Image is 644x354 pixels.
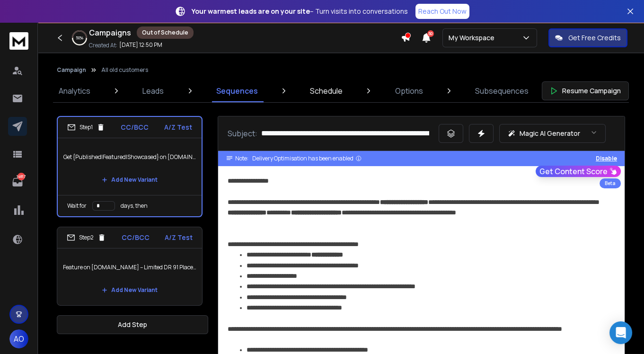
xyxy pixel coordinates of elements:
[63,144,196,170] p: Get {Published|Featured|Showcased} on [DOMAIN_NAME] – DR 62 | Do-Follow {Links|Backlinks}
[568,33,621,43] p: Get Free Credits
[418,7,467,16] p: Reach Out Now
[57,227,203,306] li: Step2CC/BCCA/Z TestFeature on [DOMAIN_NAME] – Limited DR 91 PlacementsAdd New Variant
[67,202,87,210] p: Wait for
[427,30,434,37] span: 50
[18,173,25,180] p: 14817
[9,329,28,348] button: AO
[600,178,621,188] div: Beta
[609,321,632,344] div: Open Intercom Messenger
[415,4,469,19] a: Reach Out Now
[469,80,534,102] a: Subsequences
[165,233,193,242] p: A/Z Test
[142,85,164,97] p: Leads
[89,27,131,38] h1: Campaigns
[536,166,621,177] button: Get Content Score
[192,7,310,16] strong: Your warmest leads are on your site
[137,27,194,39] div: Out of Schedule
[235,155,248,162] span: Note:
[310,85,343,97] p: Schedule
[216,85,258,97] p: Sequences
[67,233,106,242] div: Step 2
[67,123,105,132] div: Step 1
[122,233,150,242] p: CC/BCC
[94,281,165,300] button: Add New Variant
[89,42,117,49] p: Created At:
[252,155,362,162] div: Delivery Optimisation has been enabled
[164,123,192,132] p: A/Z Test
[228,128,257,139] p: Subject:
[101,66,148,74] p: All old customers
[59,85,90,97] p: Analytics
[475,85,529,97] p: Subsequences
[57,315,208,334] button: Add Step
[395,85,423,97] p: Options
[137,80,169,102] a: Leads
[389,80,429,102] a: Options
[499,124,606,143] button: Magic AI Generator
[211,80,264,102] a: Sequences
[449,33,498,43] p: My Workspace
[53,80,96,102] a: Analytics
[596,155,617,162] button: Disable
[9,32,28,50] img: logo
[548,28,627,47] button: Get Free Credits
[192,7,408,16] p: – Turn visits into conversations
[121,123,149,132] p: CC/BCC
[94,170,165,189] button: Add New Variant
[57,66,86,74] button: Campaign
[8,173,27,192] a: 14817
[57,116,203,217] li: Step1CC/BCCA/Z TestGet {Published|Featured|Showcased} on [DOMAIN_NAME] – DR 62 | Do-Follow {Links...
[520,129,580,138] p: Magic AI Generator
[63,254,196,281] p: Feature on [DOMAIN_NAME] – Limited DR 91 Placements
[121,202,148,210] p: days, then
[542,81,629,100] button: Resume Campaign
[304,80,348,102] a: Schedule
[76,35,83,41] p: 50 %
[119,41,162,49] p: [DATE] 12:50 PM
